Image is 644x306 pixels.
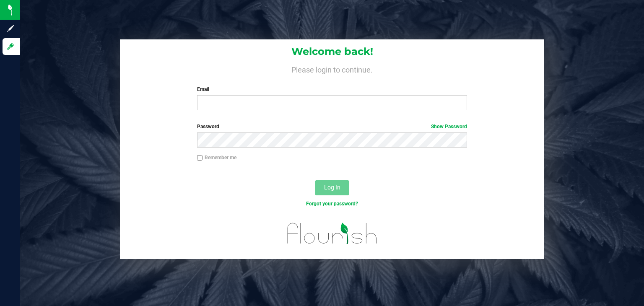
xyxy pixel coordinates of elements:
label: Email [197,86,467,93]
h1: Welcome back! [120,46,544,57]
h4: Please login to continue. [120,64,544,74]
span: Password [197,124,219,130]
span: Log In [324,184,340,191]
inline-svg: Sign up [6,24,15,33]
inline-svg: Log in [6,42,15,51]
a: Show Password [431,124,467,130]
label: Remember me [197,154,236,161]
img: flourish_logo.svg [279,216,385,250]
button: Log In [315,180,349,195]
input: Remember me [197,155,203,161]
a: Forgot your password? [306,201,358,207]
